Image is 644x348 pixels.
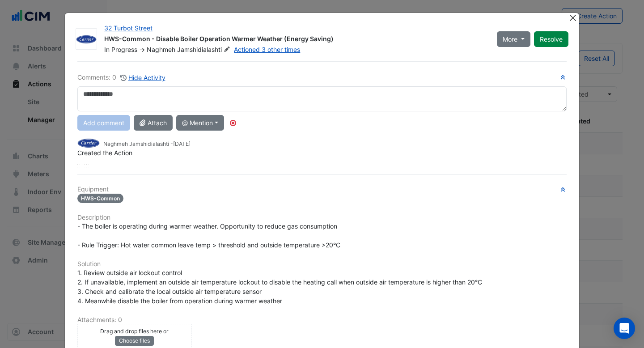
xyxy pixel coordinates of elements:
[497,31,530,47] button: More
[568,13,577,22] button: Close
[77,269,482,305] span: 1. Review outside air lockout control 2. If unavailable, implement an outside air temperature loc...
[104,34,486,45] div: HWS-Common - Disable Boiler Operation Warmer Weather (Energy Saving)
[76,35,97,44] img: Carrier
[77,260,567,268] h6: Solution
[134,115,173,131] button: Attach
[77,316,567,324] h6: Attachments: 0
[234,46,300,53] a: Actioned 3 other times
[77,149,132,157] span: Created the Action
[176,115,224,131] button: @ Mention
[139,46,145,53] span: ->
[77,138,100,148] img: Carrier
[104,46,137,53] span: In Progress
[77,194,123,203] span: HWS-Common
[103,140,191,148] small: Naghmeh Jamshidialashti -
[229,119,237,127] div: Tooltip anchor
[77,72,166,83] div: Comments: 0
[104,24,153,32] a: 32 Turbot Street
[77,186,567,193] h6: Equipment
[147,46,175,53] span: Naghmeh
[77,222,340,249] span: - The boiler is operating during warmer weather. Opportunity to reduce gas consumption - Rule Tri...
[503,34,517,44] span: More
[115,336,154,346] button: Choose files
[100,328,169,335] small: Drag and drop files here or
[77,214,567,221] h6: Description
[614,318,635,339] div: Open Intercom Messenger
[120,72,166,83] button: Hide Activity
[173,140,191,147] span: 2025-08-15 13:35:10
[177,45,232,54] span: Jamshidialashti
[534,31,568,47] button: Resolve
